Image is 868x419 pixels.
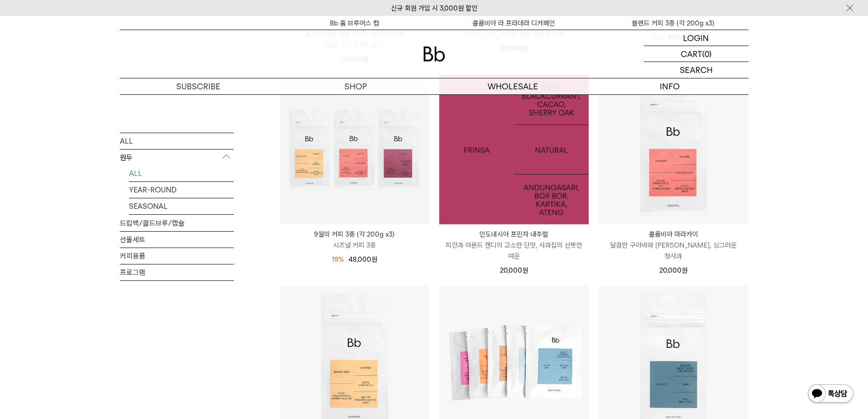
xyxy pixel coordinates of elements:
[120,149,234,166] p: 원두
[681,46,702,62] p: CART
[277,78,434,94] a: SHOP
[371,255,377,264] span: 원
[591,78,749,94] p: INFO
[280,75,429,224] a: 9월의 커피 3종 (각 200g x3)
[129,181,234,197] a: YEAR-ROUND
[439,240,589,262] p: 피칸과 아몬드 캔디의 고소한 단맛, 사과칩의 산뜻한 여운
[120,133,234,149] a: ALL
[120,215,234,231] a: 드립백/콜드브루/캡슐
[280,229,429,251] a: 9월의 커피 3종 (각 200g x3) 시즈널 커피 3종
[807,383,854,405] img: 카카오톡 채널 1:1 채팅 버튼
[349,255,377,264] span: 48,000
[129,198,234,214] a: SEASONAL
[682,266,688,274] span: 원
[439,229,589,262] a: 인도네시아 프린자 내추럴 피칸과 아몬드 캔디의 고소한 단맛, 사과칩의 산뜻한 여운
[120,248,234,264] a: 커피용품
[599,229,748,262] a: 콜롬비아 마라카이 달콤한 구아바와 [PERSON_NAME], 싱그러운 청사과
[332,254,344,265] div: 19%
[280,240,429,251] p: 시즈널 커피 3종
[599,229,748,240] p: 콜롬비아 마라카이
[644,30,749,46] a: LOGIN
[129,165,234,181] a: ALL
[423,47,445,62] img: 로고
[439,75,589,224] a: 인도네시아 프린자 내추럴
[391,4,478,12] a: 신규 회원 가입 시 3,000원 할인
[702,46,712,62] p: (0)
[120,264,234,280] a: 프로그램
[599,75,748,224] img: 콜롬비아 마라카이
[280,75,429,224] img: 1000000743_add2_064.png
[683,30,709,46] p: LOGIN
[439,229,589,240] p: 인도네시아 프린자 내추럴
[680,62,713,78] p: SEARCH
[280,229,429,240] p: 9월의 커피 3종 (각 200g x3)
[522,266,528,274] span: 원
[659,266,688,274] span: 20,000
[120,231,234,247] a: 선물세트
[644,46,749,62] a: CART (0)
[439,75,589,224] img: 1000000483_add2_080.jpg
[434,78,591,94] p: WHOLESALE
[120,78,277,94] a: SUBSCRIBE
[599,240,748,262] p: 달콤한 구아바와 [PERSON_NAME], 싱그러운 청사과
[500,266,528,274] span: 20,000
